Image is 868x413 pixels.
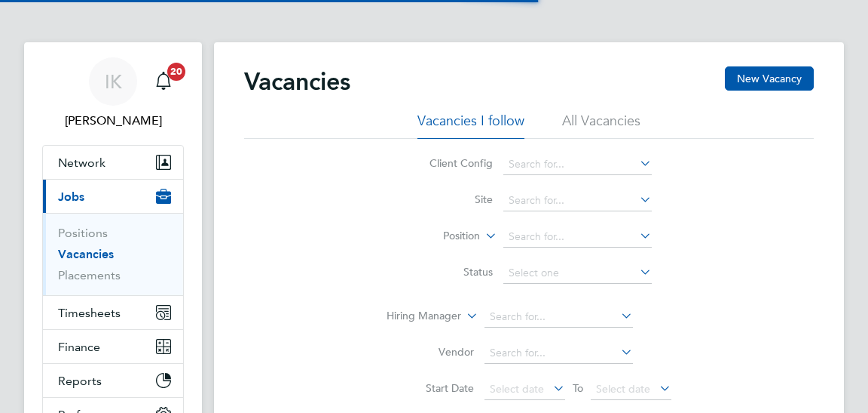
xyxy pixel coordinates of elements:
[43,330,183,363] button: Finance
[406,193,493,206] label: Site
[568,378,588,398] span: To
[58,190,84,204] span: Jobs
[167,63,185,81] span: 20
[58,374,102,388] span: Reports
[43,364,183,397] button: Reports
[725,66,814,91] button: New Vacancy
[58,156,105,170] span: Network
[393,229,480,244] label: Position
[42,57,184,130] a: IK[PERSON_NAME]
[484,343,633,364] input: Search for...
[43,180,183,213] button: Jobs
[58,306,121,320] span: Timesheets
[58,247,114,261] a: Vacancies
[406,156,493,170] label: Client Config
[503,263,652,284] input: Select one
[596,382,650,396] span: Select date
[484,307,633,328] input: Search for...
[406,265,493,279] label: Status
[58,340,100,354] span: Finance
[387,345,474,359] label: Vendor
[58,268,121,282] a: Placements
[43,213,183,295] div: Jobs
[244,66,350,97] h2: Vacancies
[387,381,474,395] label: Start Date
[105,72,122,91] span: IK
[148,57,179,106] a: 20
[490,382,544,396] span: Select date
[417,112,524,139] li: Vacancies I follow
[562,112,640,139] li: All Vacancies
[503,154,652,175] input: Search for...
[43,296,183,329] button: Timesheets
[43,146,183,179] button: Network
[58,226,108,240] a: Positions
[42,112,184,130] span: Ivona Kucharska
[503,227,652,248] input: Search for...
[374,309,461,324] label: Hiring Manager
[503,190,652,211] input: Search for...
